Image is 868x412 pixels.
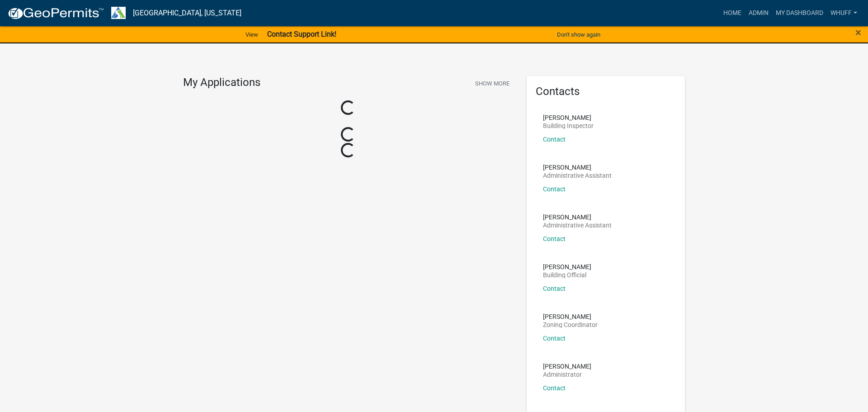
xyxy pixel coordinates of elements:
p: Zoning Coordinator [543,322,598,328]
button: Don't show again [553,27,604,42]
p: Building Inspector [543,123,594,129]
a: Home [720,5,745,22]
button: Close [855,27,861,38]
p: Building Official [543,272,591,278]
p: [PERSON_NAME] [543,164,612,170]
a: Contact [543,384,566,392]
a: Contact [543,285,566,292]
a: [GEOGRAPHIC_DATA], [US_STATE] [133,5,241,21]
a: Admin [745,5,772,22]
button: Show More [472,76,513,91]
p: [PERSON_NAME] [543,214,612,220]
a: Contact [543,136,566,143]
p: Administrative Assistant [543,222,612,228]
p: [PERSON_NAME] [543,264,591,270]
a: Contact [543,235,566,242]
p: Administrative Assistant [543,172,612,179]
p: [PERSON_NAME] [543,114,594,121]
p: [PERSON_NAME] [543,313,598,320]
span: × [855,26,861,39]
a: Contact [543,185,566,193]
strong: Contact Support Link! [267,30,336,38]
a: View [242,27,262,42]
p: Administrator [543,371,591,378]
a: Contact [543,335,566,342]
p: [PERSON_NAME] [543,363,591,369]
h5: Contacts [536,85,676,98]
h4: My Applications [183,76,260,90]
a: My Dashboard [772,5,827,22]
a: whuff [827,5,861,22]
img: Troup County, Georgia [111,7,126,19]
